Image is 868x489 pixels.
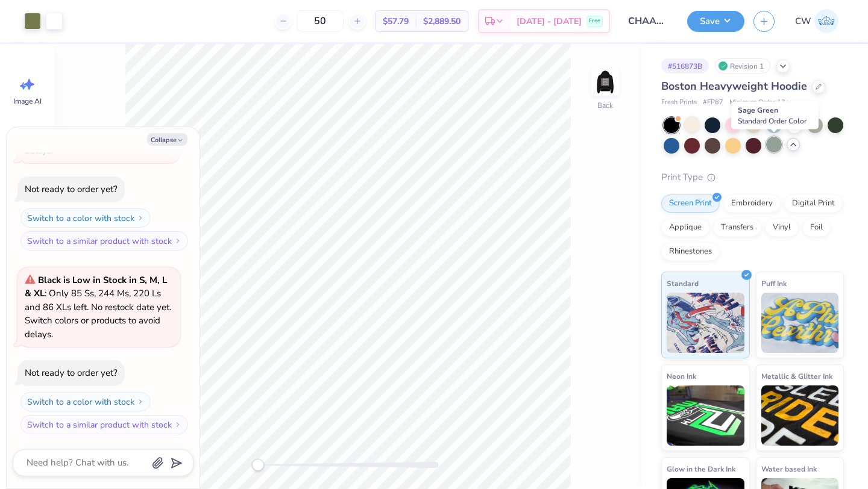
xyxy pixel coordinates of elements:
[731,102,819,129] div: Sage Green
[593,70,617,94] img: Back
[795,14,811,28] span: CW
[790,9,844,33] a: CW
[667,277,699,290] span: Standard
[661,79,807,93] span: Boston Heavyweight Hoodie
[597,100,613,111] div: Back
[25,274,167,300] strong: Black is Low in Stock in S, M, L & XL
[713,219,761,237] div: Transfers
[20,415,188,434] button: Switch to a similar product with stock
[667,370,696,382] span: Neon Ink
[25,274,171,340] span: : Only 85 Ss, 244 Ms, 220 Ls and 86 XLs left. No restock date yet. Switch colors or products to a...
[661,195,720,213] div: Screen Print
[137,398,144,405] img: Switch to a color with stock
[802,219,831,237] div: Foil
[667,293,744,353] img: Standard
[20,392,151,411] button: Switch to a color with stock
[715,58,770,73] div: Revision 1
[147,133,187,146] button: Collapse
[174,421,181,428] img: Switch to a similar product with stock
[661,243,720,261] div: Rhinestones
[723,195,781,213] div: Embroidery
[25,367,118,379] div: Not ready to order yet?
[761,293,839,353] img: Puff Ink
[814,9,838,33] img: Cameron Wiley
[517,15,582,28] span: [DATE] - [DATE]
[297,10,344,32] input: – –
[661,219,709,237] div: Applique
[383,15,409,28] span: $57.79
[619,9,678,33] input: Untitled Design
[761,370,832,382] span: Metallic & Glitter Ink
[13,96,42,106] span: Image AI
[687,11,744,32] button: Save
[738,116,807,126] span: Standard Order Color
[667,463,735,475] span: Glow in the Dark Ink
[174,237,181,244] img: Switch to a similar product with stock
[20,231,188,251] button: Switch to a similar product with stock
[25,183,118,195] div: Not ready to order yet?
[661,170,844,184] div: Print Type
[661,98,697,108] span: Fresh Prints
[761,385,839,446] img: Metallic & Glitter Ink
[784,195,843,213] div: Digital Print
[252,459,264,471] div: Accessibility label
[761,277,787,290] span: Puff Ink
[137,214,144,222] img: Switch to a color with stock
[667,385,744,446] img: Neon Ink
[703,98,723,108] span: # FP87
[765,219,799,237] div: Vinyl
[761,463,817,475] span: Water based Ink
[661,58,709,73] div: # 516873B
[25,90,171,157] span: : Only 85 Ss, 244 Ms, 220 Ls and 86 XLs left. No restock date yet. Switch colors or products to a...
[423,15,461,28] span: $2,889.50
[589,17,600,25] span: Free
[20,208,151,228] button: Switch to a color with stock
